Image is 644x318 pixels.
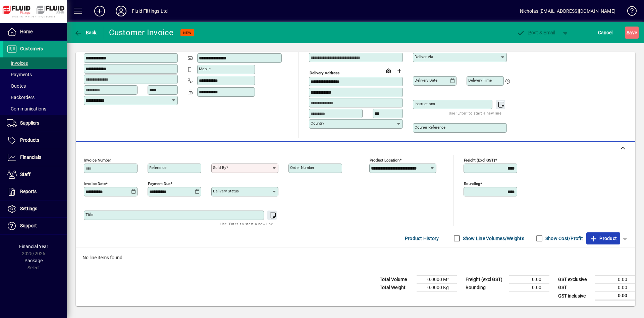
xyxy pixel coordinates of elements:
[67,27,104,39] app-page-header-button: Back
[7,60,28,66] span: Invoices
[462,284,509,292] td: Rounding
[462,235,524,242] label: Show Line Volumes/Weights
[86,212,93,217] mat-label: Title
[132,6,168,16] div: Fluid Fittings Ltd
[555,276,595,284] td: GST exclusive
[3,218,67,234] a: Support
[20,29,33,34] span: Home
[72,27,98,39] button: Back
[376,276,417,284] td: Total Volume
[3,92,67,103] a: Backorders
[20,172,31,177] span: Staff
[109,27,174,38] div: Customer Invoice
[3,80,67,92] a: Quotes
[3,57,67,69] a: Invoices
[183,31,192,35] span: NEW
[468,78,492,83] mat-label: Delivery time
[3,115,67,132] a: Suppliers
[213,189,239,193] mat-label: Delivery status
[84,181,106,186] mat-label: Invoice date
[449,109,501,117] mat-hint: Use 'Enter' to start a new line
[3,149,67,166] a: Financials
[415,101,435,106] mat-label: Instructions
[89,5,110,17] button: Add
[464,158,495,163] mat-label: Freight (excl GST)
[158,42,169,52] a: View on map
[220,220,273,228] mat-hint: Use 'Enter' to start a new line
[20,189,37,194] span: Reports
[394,65,405,76] button: Choose address
[199,66,211,71] mat-label: Mobile
[19,244,48,249] span: Financial Year
[415,125,445,130] mat-label: Courier Reference
[3,24,67,40] a: Home
[20,206,37,211] span: Settings
[402,232,442,244] button: Product History
[520,6,615,16] div: Nicholas [EMAIL_ADDRESS][DOMAIN_NAME]
[627,27,637,38] span: ave
[169,42,179,53] button: Copy to Delivery address
[622,1,636,23] a: Knowledge Base
[383,65,394,76] a: View on map
[110,5,132,17] button: Profile
[213,165,226,170] mat-label: Sold by
[20,223,37,228] span: Support
[595,284,635,292] td: 0.00
[462,276,509,284] td: Freight (excl GST)
[311,121,324,126] mat-label: Country
[290,165,314,170] mat-label: Order number
[24,258,43,263] span: Package
[517,30,555,35] span: ost & Email
[7,106,46,111] span: Communications
[3,69,67,80] a: Payments
[74,30,97,35] span: Back
[20,154,41,160] span: Financials
[3,200,67,217] a: Settings
[370,158,399,163] mat-label: Product location
[417,276,457,284] td: 0.0000 M³
[464,181,480,186] mat-label: Rounding
[595,292,635,300] td: 0.00
[598,27,613,38] span: Cancel
[7,95,35,100] span: Backorders
[415,54,433,59] mat-label: Deliver via
[3,183,67,200] a: Reports
[76,247,635,268] div: No line items found
[509,284,549,292] td: 0.00
[7,83,26,89] span: Quotes
[595,276,635,284] td: 0.00
[555,284,595,292] td: GST
[415,78,437,83] mat-label: Delivery date
[627,30,629,35] span: S
[509,276,549,284] td: 0.00
[528,30,531,35] span: P
[20,46,43,51] span: Customers
[544,235,583,242] label: Show Cost/Profit
[586,232,620,244] button: Product
[148,181,170,186] mat-label: Payment due
[7,72,32,77] span: Payments
[84,158,111,163] mat-label: Invoice number
[417,284,457,292] td: 0.0000 Kg
[3,132,67,149] a: Products
[405,233,439,244] span: Product History
[20,137,39,143] span: Products
[3,166,67,183] a: Staff
[590,233,617,244] span: Product
[625,27,639,39] button: Save
[3,103,67,115] a: Communications
[513,27,559,39] button: Post & Email
[149,165,166,170] mat-label: Reference
[555,292,595,300] td: GST inclusive
[596,27,614,39] button: Cancel
[20,120,39,126] span: Suppliers
[376,284,417,292] td: Total Weight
